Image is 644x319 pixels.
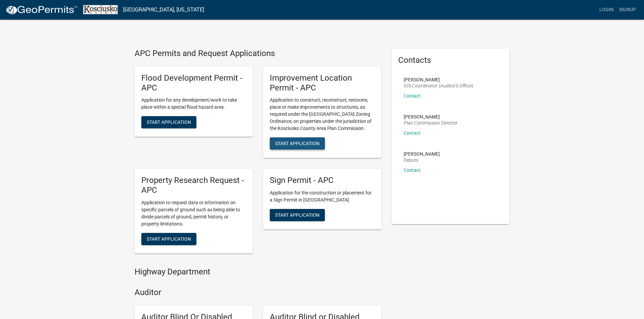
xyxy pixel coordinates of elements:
[404,158,440,162] p: Deputy
[404,77,473,82] p: [PERSON_NAME]
[398,55,503,65] h5: Contacts
[141,233,196,245] button: Start Application
[135,267,381,277] h4: Highway Department
[597,3,616,16] a: Login
[404,152,440,156] p: [PERSON_NAME]
[270,209,325,221] button: Start Application
[275,212,319,218] span: Start Application
[270,189,375,204] p: Application for the construction or placement for a Sign Permit in [GEOGRAPHIC_DATA].
[404,121,458,125] p: Plan Commission Director
[141,97,246,111] p: Application for any development/work to take place within a special flood hazard area.
[147,119,191,125] span: Start Application
[141,116,196,128] button: Start Application
[83,5,118,14] img: Kosciusko County, Indiana
[404,130,421,136] a: Contact
[141,73,246,93] h5: Flood Development Permit - APC
[270,176,375,185] h5: Sign Permit - APC
[270,137,325,150] button: Start Application
[275,141,319,146] span: Start Application
[135,288,381,297] h4: Auditor
[404,114,458,119] p: [PERSON_NAME]
[404,83,473,88] p: GIS Coordinator (Auditor's Office)
[135,49,381,58] h4: APC Permits and Request Applications
[141,199,246,228] p: Application to request data or information on specific parcels of ground such as being able to di...
[404,93,421,99] a: Contact
[141,176,246,195] h5: Property Research Request - APC
[270,73,375,93] h5: Improvement Location Permit - APC
[147,236,191,241] span: Start Application
[616,3,639,16] a: Signup
[404,167,421,173] a: Contact
[123,4,204,16] a: [GEOGRAPHIC_DATA], [US_STATE]
[270,97,375,132] p: Application to construct, reconstruct, renovate, place or make improvements to structures, as req...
